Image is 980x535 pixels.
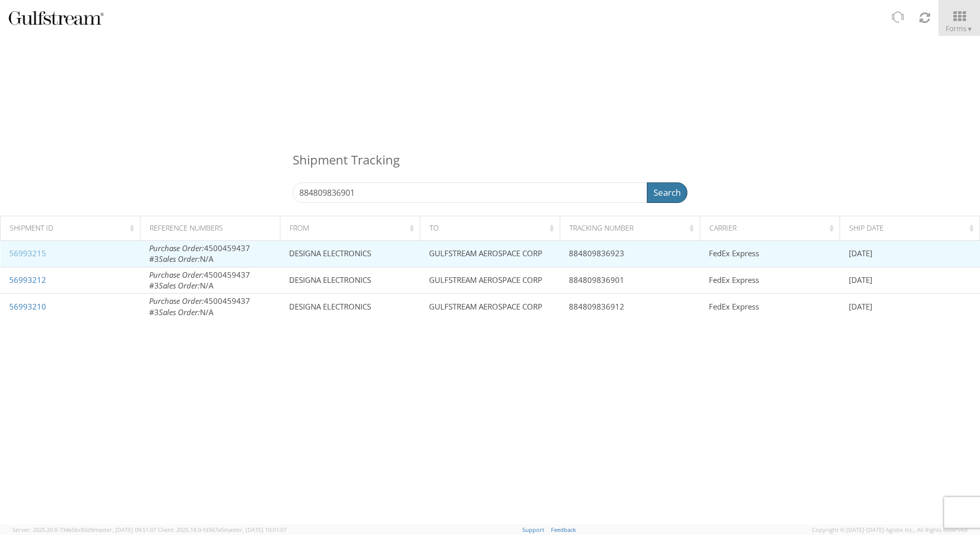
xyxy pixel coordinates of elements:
i: Purchase Order: [149,243,204,253]
span: Client: 2025.18.0-fd567a5 [158,526,287,533]
td: 4500459437 #3 N/A [140,267,280,294]
button: Search [647,182,687,203]
div: Carrier [709,223,837,233]
span: Copyright © [DATE]-[DATE] Agistix Inc., All Rights Reserved [812,526,968,534]
span: Server: 2025.20.0-734e5bc92d9 [12,526,156,533]
div: To [430,223,557,233]
span: master, [DATE] 10:01:07 [224,526,287,533]
span: FedEx Express [709,301,759,312]
a: 56993215 [9,248,46,258]
div: Reference Numbers [150,223,277,233]
span: 884809836901 [569,275,624,285]
a: Support [522,526,544,533]
div: Tracking Number [569,223,697,233]
span: 884809836912 [569,301,624,312]
span: GULFSTREAM AEROSPACE CORP [429,301,542,312]
i: Sales Order: [159,307,200,317]
td: [DATE] [840,267,980,294]
span: DESIGNA ELECTRONICS [289,275,371,285]
div: Ship Date [849,223,977,233]
h3: Shipment Tracking [293,138,687,182]
a: 56993212 [9,275,46,285]
div: From [290,223,417,233]
span: ▼ [967,25,973,33]
span: Forms [946,24,973,33]
span: DESIGNA ELECTRONICS [289,248,371,258]
td: 4500459437 #3 N/A [140,294,280,320]
td: 4500459437 #3 N/A [140,240,280,267]
td: [DATE] [840,294,980,320]
span: FedEx Express [709,275,759,285]
a: 56993210 [9,301,46,312]
span: GULFSTREAM AEROSPACE CORP [429,275,542,285]
span: DESIGNA ELECTRONICS [289,301,371,312]
div: Shipment Id [10,223,137,233]
i: Sales Order: [159,254,200,264]
i: Purchase Order: [149,270,204,280]
a: Feedback [551,526,576,533]
img: gulfstream-logo-030f482cb65ec2084a9d.png [8,9,105,27]
input: Enter the Reference Number, Pro Number, Bill of Lading, or Agistix Number (at least 4 chars) [293,182,647,203]
i: Purchase Order: [149,296,204,306]
span: FedEx Express [709,248,759,258]
span: GULFSTREAM AEROSPACE CORP [429,248,542,258]
span: master, [DATE] 09:51:07 [94,526,156,533]
i: Sales Order: [159,280,200,291]
span: 884809836923 [569,248,624,258]
td: [DATE] [840,240,980,267]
